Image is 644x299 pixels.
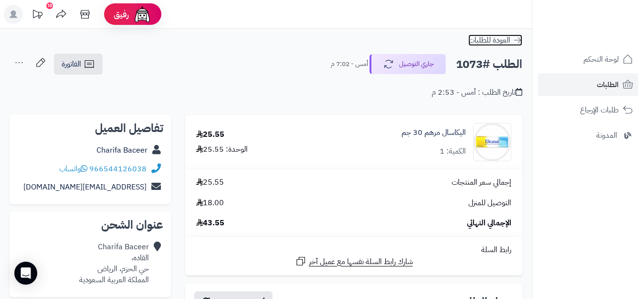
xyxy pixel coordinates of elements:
[96,144,148,156] a: Charifa Baceer
[17,219,163,231] h2: عنوان الشحن
[370,54,446,74] button: جاري التوصيل
[580,103,619,117] span: طلبات الإرجاع
[538,48,638,71] a: لوحة التحكم
[468,34,510,46] span: العودة للطلبات
[196,177,224,188] span: 25.55
[309,256,413,267] span: شارك رابط السلة نفسها مع عميل آخر
[538,124,638,147] a: المدونة
[54,54,103,75] a: الفاتورة
[59,163,87,175] a: واتساب
[196,218,224,229] span: 43.55
[331,59,368,69] small: أمس - 7:02 م
[17,122,163,134] h2: تفاصيل العميل
[196,129,224,140] div: 25.55
[432,87,522,98] div: تاريخ الطلب : أمس - 2:53 م
[114,9,129,20] span: رفيق
[79,242,149,285] div: Charifa Baceer القاده، حي الحزم، الرياض المملكة العربية السعودية
[468,34,522,46] a: العودة للطلبات
[196,198,224,209] span: 18.00
[583,53,619,66] span: لوحة التحكم
[14,262,37,285] div: Open Intercom Messenger
[468,198,511,209] span: التوصيل للمنزل
[596,129,617,142] span: المدونة
[189,244,518,255] div: رابط السلة
[597,78,619,91] span: الطلبات
[538,73,638,96] a: الطلبات
[295,255,413,267] a: شارك رابط السلة نفسها مع عميل آخر
[62,58,81,70] span: الفاتورة
[133,5,152,24] img: ai-face.png
[25,5,49,26] a: تحديثات المنصة
[440,146,466,157] div: الكمية: 1
[538,99,638,122] a: طلبات الإرجاع
[23,181,147,193] a: [EMAIL_ADDRESS][DOMAIN_NAME]
[46,2,53,9] div: 10
[401,127,466,138] a: اليكاسال مرهم 30 جم
[196,144,248,155] div: الوحدة: 25.55
[474,123,511,161] img: 6659c46927d9596c42db35cd3475d12aecd9-90x90.jpg
[89,163,147,175] a: 966544126038
[467,218,511,229] span: الإجمالي النهائي
[456,55,522,74] h2: الطلب #1073
[452,177,511,188] span: إجمالي سعر المنتجات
